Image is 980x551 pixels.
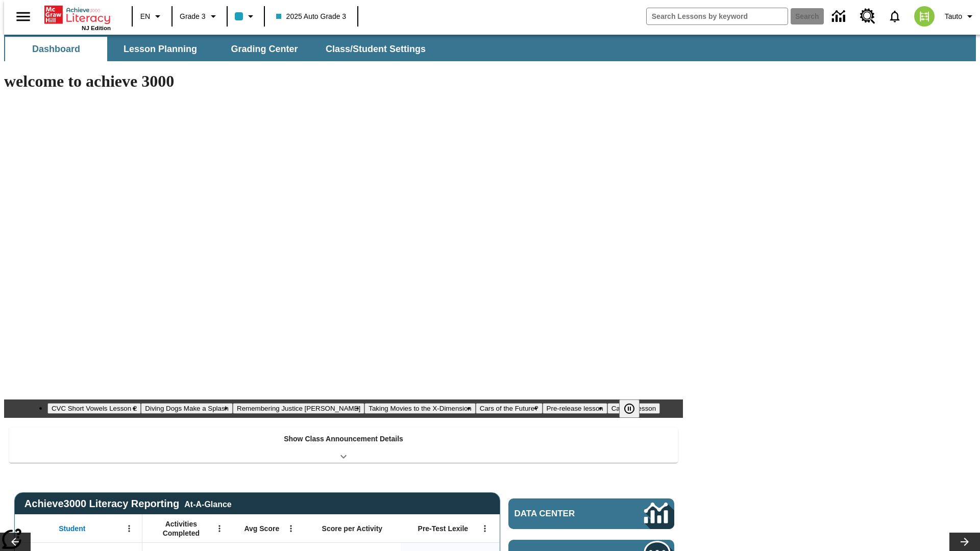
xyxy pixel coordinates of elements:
[141,403,233,414] button: Slide 2 Diving Dogs Make a Splash
[121,521,137,536] button: Open Menu
[914,6,935,27] img: avatar image
[619,399,650,418] div: Pause
[881,3,908,30] a: Notifications
[941,7,980,26] button: Profile/Settings
[945,11,962,22] span: Tauto
[418,524,469,533] span: Pre-Test Lexile
[4,37,435,61] div: SubNavbar
[477,521,493,536] button: Open Menu
[148,519,215,538] span: Activities Completed
[24,498,232,510] span: Achieve3000 Literacy Reporting
[44,5,111,25] a: Home
[233,403,364,414] button: Slide 3 Remembering Justice O'Connor
[231,7,261,26] button: Class color is light blue. Change class color
[854,3,881,30] a: Resource Center, Will open in new tab
[136,7,168,26] button: Language: EN, Select a language
[244,524,279,533] span: Avg Score
[59,524,85,533] span: Student
[82,25,111,31] span: NJ Edition
[543,403,607,414] button: Slide 6 Pre-release lesson
[8,2,38,32] button: Open side menu
[9,428,678,463] div: Show Class Announcement Details
[4,35,976,61] div: SubNavbar
[212,521,227,536] button: Open Menu
[514,509,610,519] span: Data Center
[908,3,941,30] button: Select a new avatar
[508,498,674,529] a: Data Center
[364,403,476,414] button: Slide 4 Taking Movies to the X-Dimension
[140,11,150,22] span: EN
[949,533,980,551] button: Lesson carousel, Next
[180,11,206,22] span: Grade 3
[213,37,315,61] button: Grading Center
[4,72,683,91] h1: welcome to achieve 3000
[184,498,231,509] div: At-A-Glance
[276,11,347,22] span: 2025 Auto Grade 3
[176,7,224,26] button: Grade: Grade 3, Select a grade
[44,4,111,31] div: Home
[619,399,640,418] button: Pause
[5,37,107,61] button: Dashboard
[826,3,854,31] a: Data Center
[476,403,543,414] button: Slide 5 Cars of the Future?
[647,8,788,24] input: search field
[47,403,141,414] button: Slide 1 CVC Short Vowels Lesson 2
[109,37,211,61] button: Lesson Planning
[284,434,403,444] p: Show Class Announcement Details
[317,37,434,61] button: Class/Student Settings
[607,403,660,414] button: Slide 7 Career Lesson
[322,524,383,533] span: Score per Activity
[283,521,299,536] button: Open Menu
